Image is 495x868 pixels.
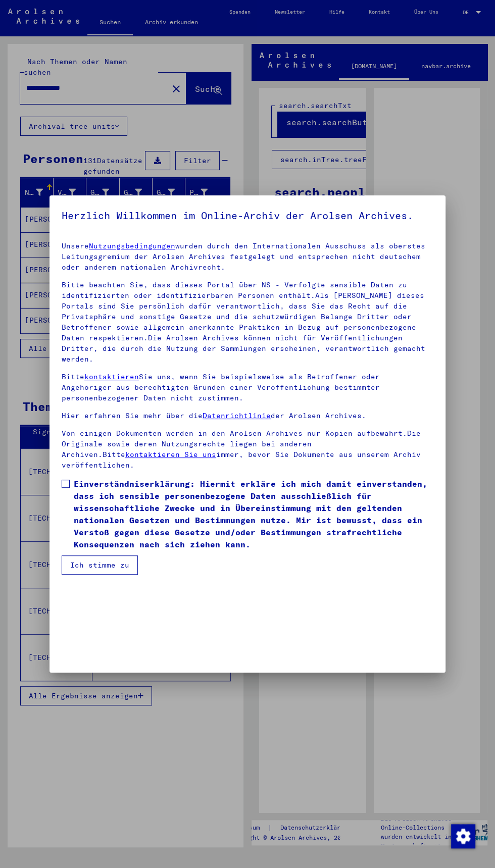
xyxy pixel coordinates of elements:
[89,241,175,250] a: Nutzungsbedingungen
[203,411,271,420] a: Datenrichtlinie
[74,478,433,550] span: Einverständniserklärung: Hiermit erkläre ich mich damit einverstanden, dass ich sensible personen...
[62,411,433,421] p: Hier erfahren Sie mehr über die der Arolsen Archives.
[125,450,216,459] a: kontaktieren Sie uns
[62,428,433,471] p: Von einigen Dokumenten werden in den Arolsen Archives nur Kopien aufbewahrt.Die Originale sowie d...
[451,824,475,848] div: Zustimmung ändern
[62,372,433,403] p: Bitte Sie uns, wenn Sie beispielsweise als Betroffener oder Angehöriger aus berechtigten Gründen ...
[451,824,475,848] img: Zustimmung ändern
[62,241,433,273] p: Unsere wurden durch den Internationalen Ausschuss als oberstes Leitungsgremium der Arolsen Archiv...
[62,555,138,575] button: Ich stimme zu
[62,280,433,365] p: Bitte beachten Sie, dass dieses Portal über NS - Verfolgte sensible Daten zu identifizierten oder...
[84,372,139,381] a: kontaktieren
[62,208,433,224] h5: Herzlich Willkommen im Online-Archiv der Arolsen Archives.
